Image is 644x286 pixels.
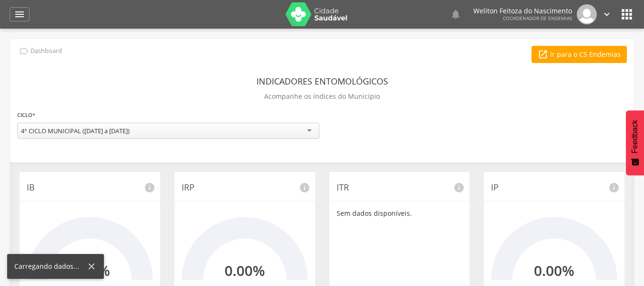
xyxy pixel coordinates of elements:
i:  [14,9,25,20]
a:  [10,7,30,21]
label: Ciclo [17,110,35,120]
p: IP [491,181,617,194]
span: Coordenador de Endemias [503,15,572,21]
p: IB [27,181,153,194]
i: info [144,182,155,193]
i:  [450,9,461,20]
p: Sem dados disponíveis. [337,209,463,218]
i: info [299,182,310,193]
i:  [538,49,548,60]
i:  [602,9,612,20]
div: 4° CICLO MUNICIPAL ([DATE] a [DATE]) [21,127,130,135]
span: Feedback [631,120,639,153]
button: Feedback - Mostrar pesquisa [626,110,644,175]
p: ITR [337,181,463,194]
div: Carregando dados... [14,262,86,271]
a: Ir para o CS Endemias [532,46,627,63]
p: Acompanhe os índices do Município [264,90,380,103]
a:  [602,4,612,24]
i: info [608,182,620,193]
h2: 0.00% [534,263,574,278]
i:  [19,46,29,56]
p: Weliton Feitoza do Nascimento [473,8,572,14]
p: IRP [182,181,308,194]
h2: 0.00% [225,263,265,278]
i: info [453,182,465,193]
header: Indicadores Entomológicos [256,73,388,90]
i:  [619,7,634,22]
a:  [450,4,461,24]
p: Dashboard [31,47,62,55]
